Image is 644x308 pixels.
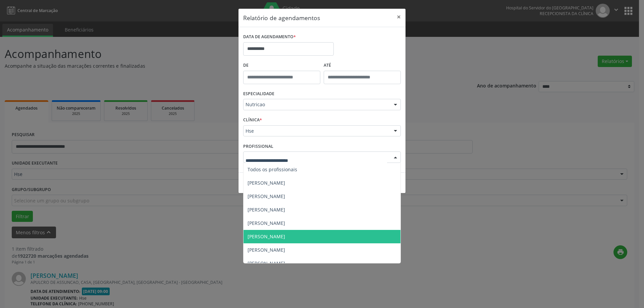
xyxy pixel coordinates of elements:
[243,32,296,42] label: DATA DE AGENDAMENTO
[243,115,262,125] label: CLÍNICA
[248,166,297,173] span: Todos os profissionais
[248,247,285,253] span: [PERSON_NAME]
[243,13,320,22] h5: Relatório de agendamentos
[246,128,387,134] span: Hse
[246,101,387,108] span: Nutricao
[243,141,273,151] label: PROFISSIONAL
[243,89,274,99] label: ESPECIALIDADE
[248,233,285,240] span: [PERSON_NAME]
[248,260,285,266] span: [PERSON_NAME]
[243,60,320,71] label: De
[392,9,406,25] button: Close
[248,220,285,226] span: [PERSON_NAME]
[248,206,285,213] span: [PERSON_NAME]
[248,180,285,186] span: [PERSON_NAME]
[248,193,285,199] span: [PERSON_NAME]
[324,60,401,71] label: ATÉ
